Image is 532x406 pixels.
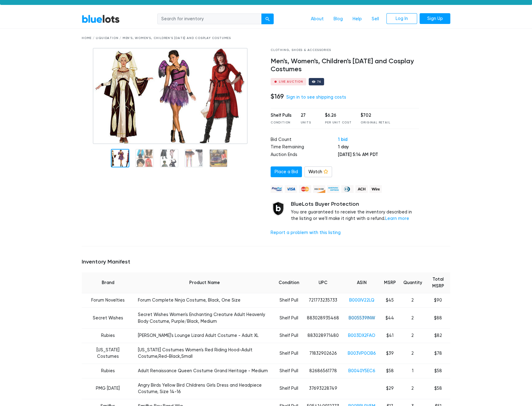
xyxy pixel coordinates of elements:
[348,333,375,338] a: B003DX2FAO
[134,308,275,329] td: Secret Wishes Women's Enchanting Creature Adult Heavenly Body Costume, Purple/Black, Medium
[275,293,303,308] td: Shelf Pull
[400,293,426,308] td: 2
[400,272,426,293] th: Quantity
[134,364,275,378] td: Adult Renaissance Queen Costume Grand Heritage - Medium
[82,272,134,293] th: Brand
[306,13,329,25] a: About
[426,272,450,293] th: Total MSRP
[426,308,450,329] td: $88
[426,329,450,343] td: $82
[82,36,450,41] div: Home / Liquidation / Men's, Women's, Children's [DATE] and Cosplay Costumes
[275,308,303,329] td: Shelf Pull
[420,13,450,24] a: Sign Up
[367,13,384,25] a: Sell
[349,298,374,303] a: B000IV22LQ
[93,48,248,144] img: 19212a95-b127-4425-b01c-2f6b0df2423b-1754521056.jpg
[271,230,341,235] a: Report a problem with this listing
[134,293,275,308] td: Forum Complete Ninja Costume, Black, One Size
[271,48,419,53] div: Clothing, Shoes & Accessories
[271,144,338,151] td: Time Remaining
[82,14,120,23] a: BlueLots
[426,343,450,364] td: $78
[349,315,375,321] a: B005539INW
[275,364,303,378] td: Shelf Pull
[338,144,419,151] td: 1 day
[275,343,303,364] td: Shelf Pull
[361,120,390,125] div: Original Retail
[303,343,343,364] td: 71832902626
[329,13,348,25] a: Blog
[82,308,134,329] td: Secret Wishes
[82,343,134,364] td: [US_STATE] Costumes
[380,272,400,293] th: MSRP
[301,112,316,119] div: 27
[271,136,338,144] td: Bid Count
[355,185,368,193] img: ach-b7992fed28a4f97f893c574229be66187b9afb3f1a8d16a4691d3d3140a8ab00.png
[134,272,275,293] th: Product Name
[343,272,380,293] th: ASIN
[157,14,262,25] input: Search for inventory
[338,151,419,159] td: [DATE] 5:14 AM PDT
[348,351,376,356] a: B003VP0OB6
[303,308,343,329] td: 883028935468
[348,368,375,373] a: B0040Y5EC6
[348,13,367,25] a: Help
[82,378,134,399] td: PMG [DATE]
[271,92,284,100] h4: $169
[275,378,303,399] td: Shelf Pull
[385,216,409,221] a: Learn more
[325,120,351,125] div: Per Unit Cost
[380,308,400,329] td: $44
[313,185,325,193] img: discover-82be18ecfda2d062aad2762c1ca80e2d36a4073d45c9e0ffae68cd515fbd3d32.png
[285,185,297,193] img: visa-79caf175f036a155110d1892330093d4c38f53c55c9ec9e2c3a54a56571784bb.png
[361,112,390,119] div: $702
[271,185,283,193] img: paypal_credit-80455e56f6e1299e8d57f40c0dcee7b8cd4ae79b9eccbfc37e2480457ba36de9.png
[400,308,426,329] td: 2
[275,329,303,343] td: Shelf Pull
[325,112,351,119] div: $6.26
[271,166,302,178] a: Place a Bid
[426,378,450,399] td: $58
[426,293,450,308] td: $90
[338,137,347,142] a: 1 bid
[380,293,400,308] td: $45
[380,329,400,343] td: $41
[426,364,450,378] td: $58
[400,378,426,399] td: 2
[286,95,346,100] a: Sign in to see shipping costs
[327,185,339,193] img: american_express-ae2a9f97a040b4b41f6397f7637041a5861d5f99d0716c09922aba4e24c8547d.png
[380,343,400,364] td: $39
[303,329,343,343] td: 883028971480
[271,201,286,216] img: buyer_protection_shield-3b65640a83011c7d3ede35a8e5a80bfdfaa6a97447f0071c1475b91a4b0b3d01.png
[291,201,419,222] div: You are guaranteed to receive the inventory described in the listing or we'll make it right with ...
[370,185,382,193] img: wire-908396882fe19aaaffefbd8e17b12f2f29708bd78693273c0e28e3a24408487f.png
[291,201,419,208] h5: BlueLots Buyer Protection
[400,364,426,378] td: 1
[400,343,426,364] td: 2
[134,343,275,364] td: [US_STATE] Costumes Women's Red Riding Hood-Adult Costume,Red-Black,Small
[82,364,134,378] td: Rubies
[82,293,134,308] td: Forum Novelties
[275,272,303,293] th: Condition
[271,112,291,119] div: Shelf Pulls
[271,151,338,159] td: Auction Ends
[271,120,291,125] div: Condition
[303,364,343,378] td: 82686561778
[380,364,400,378] td: $58
[303,272,343,293] th: UPC
[301,120,316,125] div: Units
[317,80,321,83] div: 74
[380,378,400,399] td: $29
[299,185,311,193] img: mastercard-42073d1d8d11d6635de4c079ffdb20a4f30a903dc55d1612383a1b395dd17f39.png
[82,329,134,343] td: Rubies
[134,378,275,399] td: Angry Birds Yellow Bird Childrens Girls Dress and Headpiece Costume, Size 14-16
[279,80,303,83] div: Live Auction
[386,13,417,24] a: Log In
[304,166,332,178] a: Watch
[303,378,343,399] td: 37693228749
[341,185,354,193] img: diners_club-c48f30131b33b1bb0e5d0e2dbd43a8bea4cb12cb2961413e2f4250e06c020426.png
[82,259,450,265] h5: Inventory Manifest
[271,57,419,73] h4: Men's, Women's, Children's [DATE] and Cosplay Costumes
[134,329,275,343] td: [PERSON_NAME]'s Lounge Lizard Adult Costume - Adult XL
[303,293,343,308] td: 721773235733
